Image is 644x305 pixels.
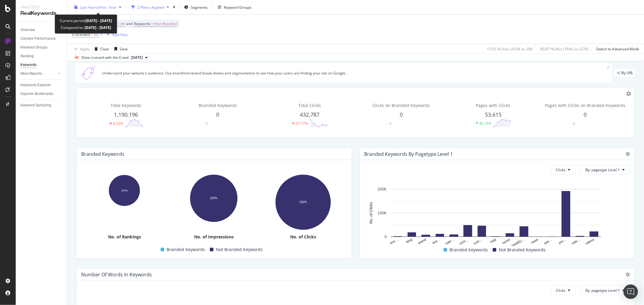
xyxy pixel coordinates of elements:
span: vs Prev. Year [96,5,117,10]
div: Overview [21,27,35,33]
span: 53,615 [485,111,501,118]
div: Switch to Advanced Mode [596,46,639,51]
a: Ranking [21,53,62,59]
span: Clicks [556,288,566,293]
text: 100% [299,201,307,204]
span: No [94,30,99,39]
a: Keyword Groups [21,44,62,51]
div: Keyword Groups [224,5,252,10]
div: Understand your website's audience. Use brand/non-brand break downs and segmentation to see how y... [102,71,607,76]
div: A chart. [364,186,627,246]
span: By: pagetype Level 1 [585,288,620,293]
text: home [501,238,511,245]
div: Data crossed with the Crawl [82,55,129,60]
img: Xn5yXbTLC6GvtKIoinKAiP4Hm0QJ922KvQwAAAAASUVORK5CYII= [78,66,100,80]
span: Is Branded [72,32,90,37]
div: Clear [100,46,109,51]
b: [DATE] - [DATE] [84,25,111,30]
span: = [151,21,153,26]
text: 100% [121,189,128,192]
div: Open Intercom Messenger [623,285,638,299]
div: - [209,121,210,126]
span: Total Keywords [111,102,141,108]
span: By URL [621,71,633,75]
span: 2025 Sep. 30th [131,55,143,60]
svg: A chart. [171,171,257,224]
a: Keywords Explorer [21,82,62,88]
text: help [489,238,497,244]
div: No. of Rankings [81,234,168,240]
a: More Reports [21,71,56,77]
button: Last YearvsPrev. Year [72,2,124,12]
span: Non-Branded [154,20,177,28]
div: Save [120,46,128,51]
text: No. of Clicks [369,202,373,224]
div: Compared to: [61,24,111,31]
img: Equal [206,123,208,124]
span: Pages with Clicks on Branded Keywords [545,102,625,108]
div: No. of Clicks [260,234,347,240]
div: Content Performance [21,36,56,42]
span: Clicks on Branded Keywords [373,102,430,108]
button: Segments [182,2,210,12]
button: Clear [92,44,109,54]
span: By: pagetype Level 1 [585,167,620,172]
button: Clicks [551,165,575,175]
span: Total Clicks [298,102,321,108]
div: Add Filter [112,32,128,37]
svg: A chart. [260,171,346,233]
div: 37.17% [296,121,308,126]
div: - [393,121,394,126]
svg: 0 [401,119,419,128]
img: Equal [573,123,575,124]
span: Last Year [80,5,96,10]
span: Segments [191,5,208,10]
span: 1,190,196 [114,111,138,118]
div: Number Of Words In Keywords [81,272,152,278]
text: 200K [377,187,387,191]
div: Analytics [21,5,62,10]
div: RealKeywords [21,10,62,17]
div: Keywords Explorer [21,82,51,88]
div: Current period: [60,17,112,24]
button: Clicks [551,285,575,295]
span: Pages with Clicks [476,102,511,108]
span: = [117,21,120,26]
div: Keyword Groups [21,44,47,51]
span: 432,787 [300,111,319,118]
span: Branded Keywords [167,246,205,253]
span: All [120,20,125,28]
button: [DATE] [129,54,150,61]
span: Not Branded Keywords [499,246,546,253]
a: Overview [21,27,62,33]
a: Keyword Sampling [21,102,62,108]
svg: A chart. [81,171,167,207]
button: Save [112,44,128,54]
button: Add Filter [104,31,128,38]
text: brand [418,238,427,245]
text: 100% [210,197,218,200]
button: Apply [72,44,89,54]
span: Not Branded Keywords [216,246,263,253]
svg: 0 [584,119,602,128]
div: Explorer Bookmarks [21,91,53,97]
div: Keyword Sampling [21,102,51,108]
span: 0 [216,111,219,118]
a: Keywords [21,62,62,68]
a: Content Performance [21,36,62,42]
div: No. of Impressions [171,234,258,240]
svg: 0 [217,119,235,128]
div: Branded Keywords [81,151,124,157]
div: legacy label [614,69,636,77]
span: and [126,21,133,26]
span: 0 [584,111,587,118]
button: Keyword Groups [215,2,254,12]
div: 9.33% [113,121,123,126]
button: Switch to Advanced Mode [594,44,639,54]
button: By: pagetype Level 1 [580,165,630,175]
div: 80.87 % URLs ( 184K on 227K ) [540,46,588,51]
div: Keywords [21,62,37,68]
text: 100K [377,211,387,215]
